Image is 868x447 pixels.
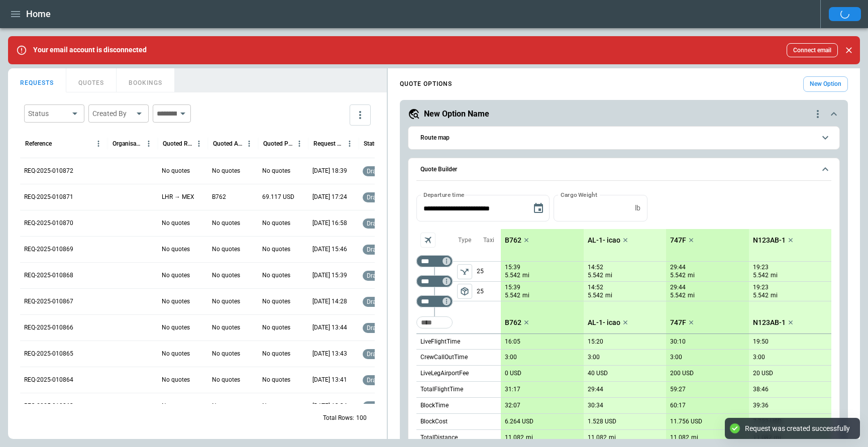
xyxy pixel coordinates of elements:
h5: New Option Name [424,108,489,120]
div: Organisation [113,140,142,147]
p: 15:39 [505,284,520,291]
p: 11.082 [588,434,607,441]
div: Quoted Aircraft [213,140,243,147]
p: 20 USD [753,370,773,377]
label: Departure time [423,190,465,199]
p: lb [635,204,640,212]
p: 3:00 [588,354,600,361]
span: draft [365,246,382,253]
p: [DATE] 14:28 [312,297,347,306]
p: REQ-2025-010866 [24,323,73,332]
p: No quotes [262,323,290,332]
div: Quoted Route [163,140,192,147]
p: REQ-2025-010869 [24,245,73,254]
p: No quotes [212,323,240,332]
p: 31:17 [505,386,520,393]
p: No quotes [162,376,190,384]
span: draft [365,351,382,358]
button: Reference column menu [92,137,105,150]
p: 5.542 [753,271,769,280]
button: REQUESTS [8,68,66,92]
p: REQ-2025-010872 [24,167,73,175]
p: mi [688,291,695,300]
p: 30:10 [670,338,686,346]
p: mi [691,433,698,442]
p: 29:44 [670,284,686,291]
p: AL-1- icao [588,318,620,327]
p: No quotes [212,376,240,384]
p: 15:39 [505,264,520,271]
p: N123AB-1 [753,318,786,327]
div: Status [28,108,68,119]
p: LiveFlightTime [420,338,460,346]
h6: Quote Builder [420,166,457,173]
h4: QUOTE OPTIONS [400,82,452,86]
button: QUOTES [66,68,117,92]
p: 6.264 USD [505,418,533,425]
p: 16:05 [505,338,520,346]
button: Route map [416,127,831,149]
p: 15:20 [588,338,603,346]
span: draft [365,168,382,175]
p: 19:50 [753,338,769,346]
p: 69.117 USD [262,193,294,201]
p: BlockTime [420,401,449,410]
p: 3:00 [670,354,682,361]
div: Request Created At (UTC+03:00) [313,140,343,147]
p: [DATE] 15:46 [312,245,347,254]
p: 29:44 [670,264,686,271]
p: Type [458,236,471,245]
p: 11.756 USD [670,418,702,425]
button: New Option [803,76,848,92]
p: 200 USD [670,370,694,377]
p: No quotes [212,245,240,254]
p: No quotes [262,167,290,175]
p: [DATE] 18:39 [312,167,347,175]
div: quote-option-actions [812,108,824,120]
p: 747F [670,236,686,245]
p: Your email account is disconnected [33,46,147,54]
p: No quotes [162,219,190,228]
p: 3:00 [753,354,765,361]
p: mi [771,291,778,300]
label: Cargo Weight [561,190,597,199]
div: Created By [92,108,133,119]
span: package_2 [460,286,470,296]
p: 5.542 [505,291,520,300]
button: Connect email [787,43,838,57]
div: Too short [416,295,453,307]
p: No quotes [162,350,190,358]
p: 29:44 [588,386,603,393]
p: 11.082 [505,434,524,441]
p: 60:17 [670,402,686,409]
button: Quote Builder [416,158,831,181]
p: REQ-2025-010868 [24,271,73,280]
p: 40 USD [588,370,608,377]
p: mi [526,433,533,442]
button: New Option Namequote-option-actions [408,108,840,120]
button: Close [842,43,856,57]
p: 39:36 [753,402,769,409]
button: Organisation column menu [142,137,155,150]
p: No quotes [262,297,290,306]
p: 5.542 [588,291,603,300]
button: Quoted Aircraft column menu [243,137,256,150]
button: more [350,104,371,126]
div: Too short [416,316,453,328]
div: Status [364,140,381,147]
p: mi [605,291,612,300]
p: REQ-2025-010865 [24,350,73,358]
p: [DATE] 17:24 [312,193,347,201]
p: No quotes [162,167,190,175]
span: draft [365,272,382,279]
p: [DATE] 13:43 [312,350,347,358]
p: No quotes [162,271,190,280]
span: draft [365,324,382,331]
button: Choose date, selected date is Aug 12, 2025 [528,198,549,218]
p: No quotes [212,167,240,175]
p: 3:00 [505,354,517,361]
p: No quotes [162,323,190,332]
p: mi [771,271,778,280]
p: BlockCost [420,417,448,426]
button: Request Created At (UTC+03:00) column menu [343,137,356,150]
